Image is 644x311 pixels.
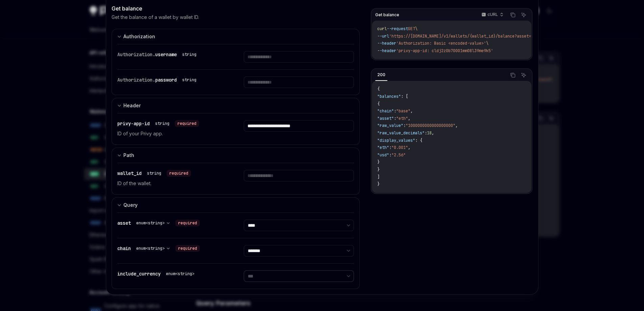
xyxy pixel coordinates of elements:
span: : [394,108,396,114]
span: "raw_value_decimals" [377,130,425,136]
span: : [403,123,406,128]
span: --header [377,41,396,46]
p: ID of your Privy app. [117,130,228,138]
span: "asset" [377,116,394,121]
span: password [155,77,177,83]
span: chain [117,245,131,251]
span: { [377,101,380,107]
div: string [155,121,169,126]
span: "chain" [377,108,394,114]
span: 'https://[DOMAIN_NAME]/v1/wallets/{wallet_id}/balance?asset=usdc&chain=polygon' [389,34,576,39]
button: expand input section [112,29,360,44]
span: ] [377,174,380,180]
span: : [389,152,391,158]
div: chain [117,245,200,252]
span: Authorization. [117,77,155,83]
span: "raw_value" [377,123,403,128]
span: , [432,130,434,136]
span: --url [377,34,389,39]
span: , [455,123,458,128]
span: --request [387,26,408,31]
span: \ [415,26,418,31]
span: privy-app-id [117,120,150,127]
span: include_currency [117,271,161,277]
div: enum<string> [166,271,194,276]
span: "1000000000000000000" [406,123,455,128]
span: : [389,145,391,150]
span: "eth" [377,145,389,150]
div: Query [123,201,138,209]
span: username [155,51,177,58]
p: Get the balance of a wallet by wallet ID. [112,14,199,21]
div: Authorization.password [117,76,199,83]
span: , [408,145,410,150]
span: "eth" [396,116,408,121]
span: { [377,86,380,92]
div: privy-app-id [117,120,199,127]
div: required [175,120,199,127]
span: asset [117,220,131,226]
div: Authorization.username [117,51,199,58]
span: : { [415,138,422,143]
span: "base" [396,108,410,114]
p: cURL [487,12,498,17]
span: : [ [401,94,408,99]
button: Ask AI [519,10,528,19]
div: required [175,245,200,252]
span: "balances" [377,94,401,99]
div: string [147,171,161,176]
div: wallet_id [117,170,191,177]
div: string [182,52,196,57]
div: string [182,77,196,83]
div: Authorization [123,32,155,41]
p: ID of the wallet. [117,179,228,187]
div: 200 [375,71,387,79]
span: } [377,159,380,165]
span: \ [486,41,488,46]
div: asset [117,220,200,226]
span: 'privy-app-id: cldj2z0b70001mm08l39me9k5' [396,48,493,53]
button: expand input section [112,148,360,163]
button: cURL [478,9,506,21]
div: required [175,220,200,226]
span: curl [377,26,387,31]
span: GET [408,26,415,31]
span: --header [377,48,396,53]
span: "0.001" [391,145,408,150]
span: "usd" [377,152,389,158]
span: : [425,130,427,136]
button: Copy the contents from the code block [508,71,517,80]
div: Get balance [112,4,360,13]
span: , [410,108,413,114]
span: } [377,167,380,172]
span: Get balance [375,12,399,18]
button: Ask AI [519,71,528,80]
span: 18 [427,130,432,136]
span: : [394,116,396,121]
div: include_currency [117,270,197,277]
span: , [408,116,410,121]
span: } [377,181,380,187]
span: Authorization. [117,51,155,58]
button: Copy the contents from the code block [508,10,517,19]
div: Header [123,102,141,110]
button: expand input section [112,197,360,213]
span: 'Authorization: Basic <encoded-value>' [396,41,486,46]
div: required [167,170,191,177]
span: "display_values" [377,138,415,143]
button: expand input section [112,98,360,113]
div: Path [123,151,134,159]
span: wallet_id [117,170,142,176]
span: "2.56" [391,152,406,158]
